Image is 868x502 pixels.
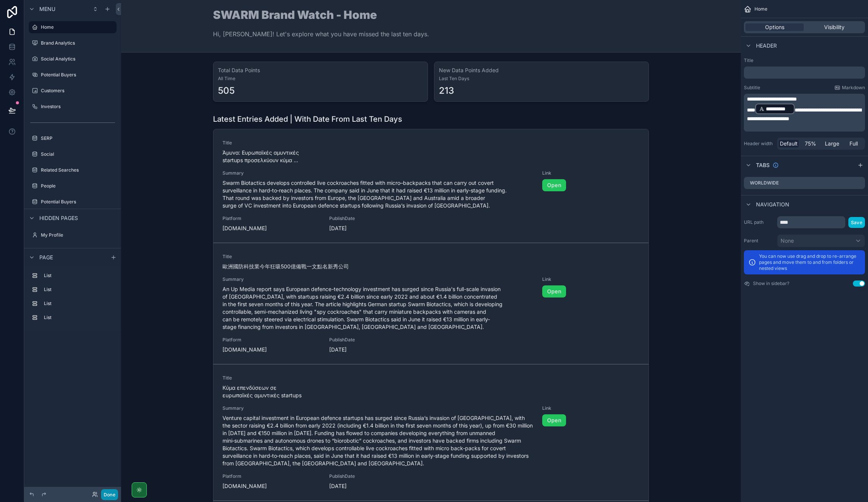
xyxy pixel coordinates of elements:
[780,140,798,147] span: Default
[744,67,865,79] div: scrollable content
[754,6,767,12] span: Home
[744,94,865,132] div: scrollable content
[41,232,115,238] label: My Profile
[744,85,760,91] label: Subtitle
[41,183,115,189] label: People
[29,21,117,33] a: Home
[753,280,789,287] label: Show in sidebar?
[44,287,114,293] label: List
[44,315,114,321] label: List
[842,85,865,91] span: Markdown
[750,180,779,186] label: Worldwide
[39,254,53,261] span: Page
[213,29,429,39] p: Hi, [PERSON_NAME]! Let's explore what you have missed the last ten days.
[29,229,117,241] a: My Profile
[24,266,121,331] div: scrollable content
[744,57,865,64] label: Title
[41,104,115,110] label: Investors
[41,199,115,205] label: Potential Buyers
[777,234,865,247] button: None
[41,167,115,173] label: Related Searches
[29,37,117,49] a: Brand Analytics
[805,140,816,147] span: 75%
[41,56,115,62] label: Social Analytics
[41,72,115,78] label: Potential Buyers
[39,5,55,13] span: Menu
[29,164,117,176] a: Related Searches
[41,151,115,157] label: Social
[744,219,774,225] label: URL path
[41,40,115,46] label: Brand Analytics
[41,24,112,30] label: Home
[781,237,794,245] span: None
[44,301,114,307] label: List
[44,273,114,279] label: List
[756,42,777,50] span: Header
[29,69,117,81] a: Potential Buyers
[29,196,117,208] a: Potential Buyers
[41,88,115,94] label: Customers
[29,101,117,113] a: Investors
[834,85,865,91] a: Markdown
[213,9,429,20] h1: SWARM Brand Watch - Home
[765,23,784,31] span: Options
[39,214,78,222] span: Hidden pages
[756,201,789,208] span: Navigation
[848,217,865,228] button: Save
[29,85,117,97] a: Customers
[29,53,117,65] a: Social Analytics
[759,253,860,271] p: You can now use drag and drop to re-arrange pages and move them to and from folders or nested views
[825,140,839,147] span: Large
[849,140,858,147] span: Full
[744,141,774,147] label: Header width
[29,148,117,160] a: Social
[101,489,118,500] button: Done
[41,135,115,141] label: SERP
[29,180,117,192] a: People
[824,23,845,31] span: Visibility
[29,132,117,144] a: SERP
[744,238,774,244] label: Parent
[756,161,770,169] span: Tabs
